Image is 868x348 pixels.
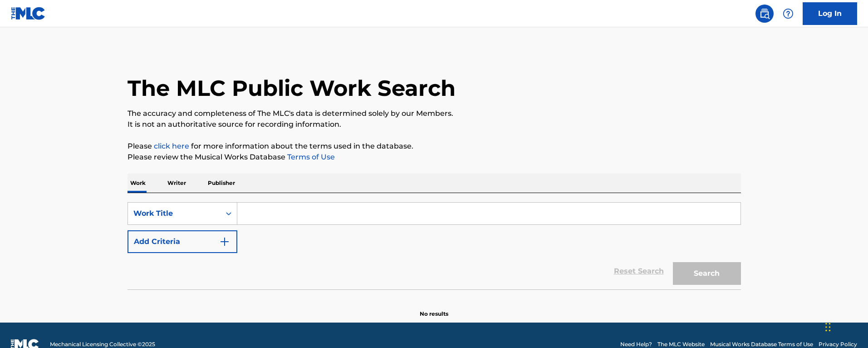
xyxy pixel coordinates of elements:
p: Please review the Musical Works Database [128,152,741,163]
img: search [759,8,770,19]
p: No results [420,299,448,318]
div: Work Title [133,208,215,219]
a: Terms of Use [285,153,335,161]
p: Please for more information about the terms used in the database. [128,141,741,152]
button: Add Criteria [128,230,237,253]
img: help [783,8,794,19]
p: Work [128,174,148,193]
a: click here [154,142,189,150]
div: Help [779,5,797,23]
p: The accuracy and completeness of The MLC's data is determined solely by our Members. [128,108,741,119]
form: Search Form [128,202,741,289]
a: Log In [803,2,857,25]
iframe: Chat Widget [823,304,868,348]
p: It is not an authoritative source for recording information. [128,119,741,130]
p: Publisher [205,174,238,193]
div: Drag [825,313,831,341]
a: Public Search [755,5,774,23]
img: 9d2ae6d4665cec9f34b9.svg [219,236,230,247]
h1: The MLC Public Work Search [128,75,456,102]
p: Writer [165,174,189,193]
img: MLC Logo [11,7,46,20]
